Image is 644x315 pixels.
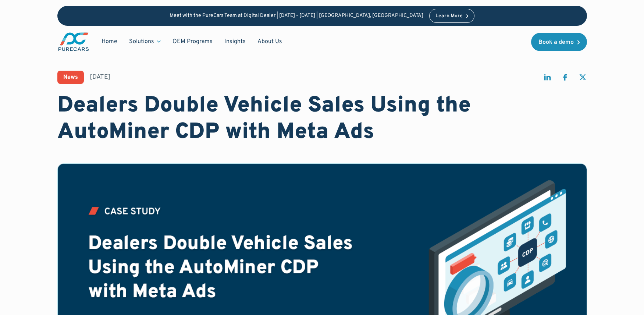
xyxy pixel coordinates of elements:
h1: Dealers Double Vehicle Sales Using the AutoMiner CDP with Meta Ads [57,93,587,146]
a: About Us [252,35,288,49]
div: News [63,74,78,80]
a: Book a demo [531,33,587,51]
a: share on facebook [561,73,569,85]
div: Book a demo [538,39,574,45]
div: Solutions [129,38,154,46]
a: share on linkedin [543,73,552,85]
div: Solutions [123,35,167,49]
a: Insights [218,35,252,49]
a: main [57,32,90,52]
a: Learn More [429,9,475,23]
img: purecars logo [57,32,90,52]
div: [DATE] [90,72,111,82]
a: OEM Programs [167,35,218,49]
a: share on twitter [578,73,587,85]
a: Home [96,35,123,49]
p: Meet with the PureCars Team at Digital Dealer | [DATE] - [DATE] | [GEOGRAPHIC_DATA], [GEOGRAPHIC_... [170,13,423,19]
div: Learn More [435,14,463,19]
